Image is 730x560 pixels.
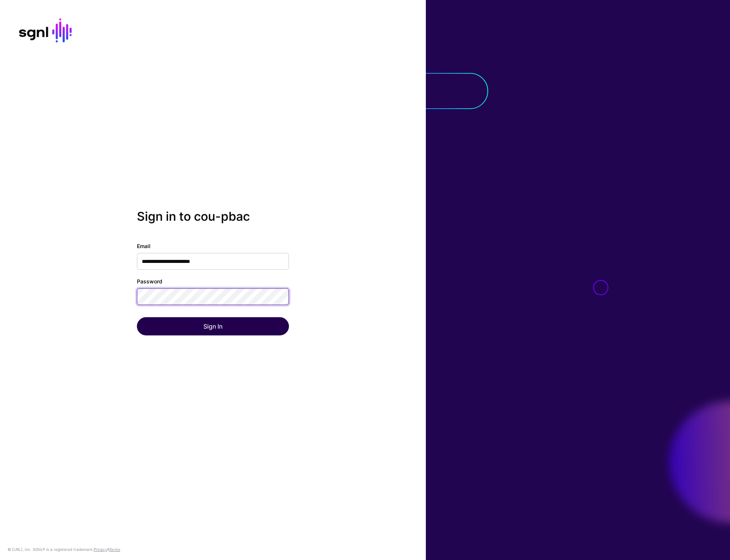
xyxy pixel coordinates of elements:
div: © [URL], Inc. SGNL® is a registered trademark. & [8,546,120,552]
label: Password [137,277,162,285]
a: Privacy [94,547,107,552]
a: Terms [109,547,120,552]
label: Email [137,242,151,250]
h2: Sign in to cou-pbac [137,209,289,224]
button: Sign In [137,317,289,335]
